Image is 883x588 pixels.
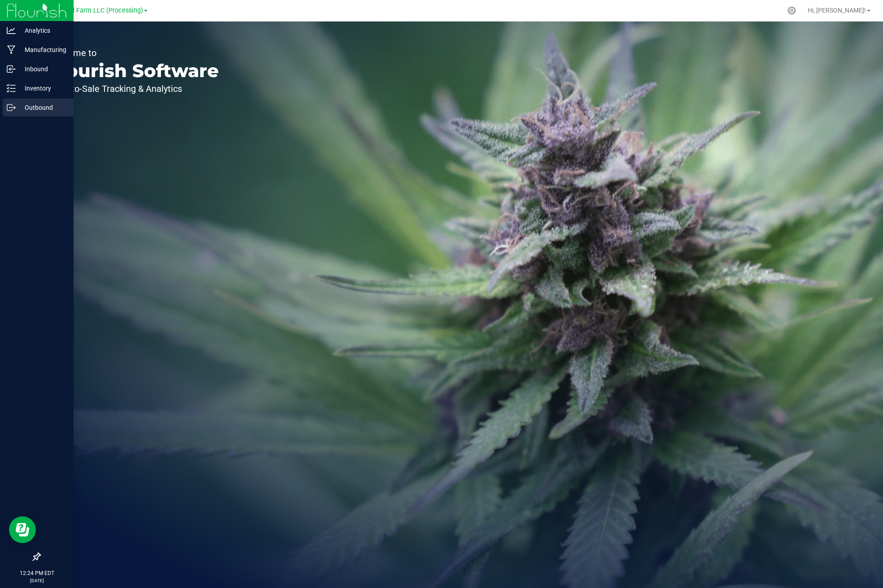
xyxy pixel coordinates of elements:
p: Welcome to [48,48,219,57]
p: Manufacturing [16,44,70,55]
inline-svg: Inbound [7,65,16,73]
p: 12:24 PM EDT [4,569,70,577]
p: Seed-to-Sale Tracking & Analytics [48,84,219,93]
inline-svg: Manufacturing [7,45,16,54]
inline-svg: Analytics [7,26,16,35]
p: Analytics [16,25,70,36]
p: [DATE] [4,577,70,584]
span: Hi, [PERSON_NAME]! [808,7,866,14]
p: Inbound [16,64,70,74]
p: Flourish Software [48,62,219,80]
p: Outbound [16,102,70,113]
span: Passion Field Farm LLC (Processing) [35,7,143,14]
div: Manage settings [786,6,797,15]
p: Inventory [16,83,70,94]
iframe: Resource center [9,516,36,543]
inline-svg: Inventory [7,84,16,93]
inline-svg: Outbound [7,103,16,112]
